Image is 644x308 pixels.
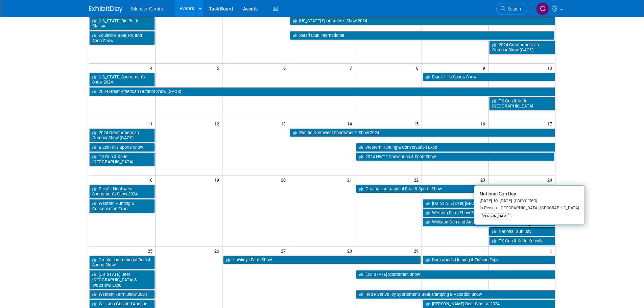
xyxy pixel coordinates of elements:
span: 26 [214,246,222,255]
img: ExhibitDay [89,6,123,13]
a: Safari Club International [290,31,554,40]
a: Search [496,3,527,15]
a: [US_STATE] Deer, [GEOGRAPHIC_DATA] & Waterfowl Expo [423,199,555,208]
div: [DATE] to [DATE] [480,198,579,204]
span: 27 [280,246,289,255]
span: Silencer Central [131,6,165,11]
span: 24 [547,175,555,184]
span: In-Person [480,206,497,210]
span: 15 [413,119,422,128]
img: Cade Cox [536,2,549,15]
span: 13 [280,119,289,128]
a: 2024 Great American Outdoor Show (GAOS) [489,41,555,54]
a: Omaha International Boat & Sports Show [356,185,555,193]
span: 25 [147,246,156,255]
a: TX Gun & Knife Kerrville [489,237,555,245]
span: 18 [147,175,156,184]
a: 2024 Great American Outdoor Show (GAOS) [89,128,155,142]
div: [PERSON_NAME] [480,213,511,219]
a: TX Gun & Knife [GEOGRAPHIC_DATA] [89,152,155,166]
span: 11 [147,119,156,128]
span: 4 [149,64,156,72]
a: Louisville Boat, RV, and Sport Show [89,31,155,45]
a: [US_STATE] Big Buck Classic [89,17,155,30]
span: 23 [480,175,488,184]
span: 8 [415,64,422,72]
span: (Committed) [512,198,537,203]
span: Search [505,6,521,11]
span: 21 [347,175,355,184]
a: Backwoods Hunting & Fishing Expo [423,256,555,264]
a: Black Hills Sports Show [89,143,155,152]
span: 20 [280,175,289,184]
a: Western Farm Show 2024 [423,209,555,217]
a: Western Hunting & Conservation Expo [356,143,555,152]
a: Black Hills Sports Show [423,73,555,81]
span: 22 [413,175,422,184]
span: 5 [216,64,222,72]
span: 14 [347,119,355,128]
span: 17 [547,119,555,128]
span: 7 [349,64,355,72]
a: National Gun Day [489,227,555,236]
a: Western Farm Show 2024 [89,290,155,299]
a: 2024 NWTF Convention & Sport Show [356,152,554,161]
span: 10 [547,64,555,72]
a: Pacific Northwest Sportsmen’s Show 2024 [290,128,555,137]
a: Pacific Northwest Sportsmen’s Show 2024 [89,185,155,198]
span: National Gun Day [480,191,516,196]
span: 19 [214,175,222,184]
span: [GEOGRAPHIC_DATA], [GEOGRAPHIC_DATA] [497,206,579,210]
a: Williston Gun and Antique Show [423,218,555,227]
span: 12 [214,119,222,128]
span: 28 [347,246,355,255]
span: 9 [482,64,488,72]
span: 6 [283,64,289,72]
a: [US_STATE] Sportsmen’s Show 2024 [89,73,155,87]
a: Red River Valley Sportsmen’s Boat, Camping & Vacation Show [356,290,555,299]
span: 1 [482,246,488,255]
a: Omaha International Boat & Sports Show [89,256,155,269]
a: 2024 Great American Outdoor Show (GAOS) [89,87,555,96]
a: [US_STATE] Sportsman Show [356,270,555,279]
span: 16 [480,119,488,128]
a: Western Hunting & Conservation Expo [89,199,155,213]
a: Hawkeye Farm Show [223,256,421,264]
a: TX Gun & Knife [GEOGRAPHIC_DATA] [489,97,555,111]
span: 2 [549,246,555,255]
a: [US_STATE] Deer, [GEOGRAPHIC_DATA] & Waterfowl Expo [89,270,155,289]
span: 29 [413,246,422,255]
a: [US_STATE] Sportsmen’s Show 2024 [290,17,555,25]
